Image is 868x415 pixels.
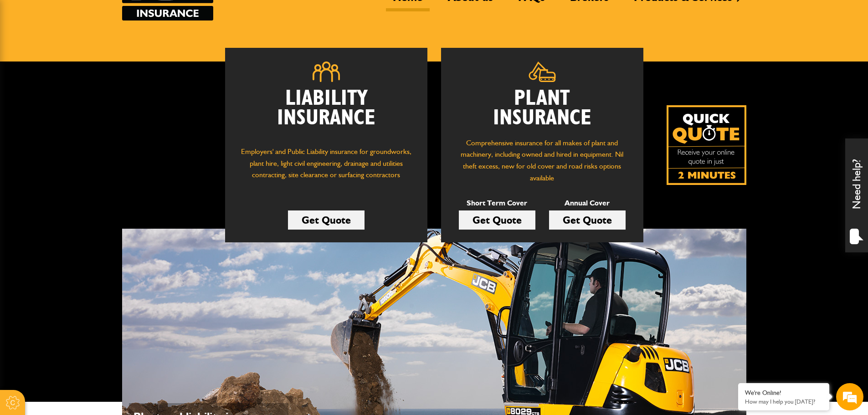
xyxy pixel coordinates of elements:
em: Start Chat [124,281,165,293]
a: Get Quote [288,210,365,230]
a: Get Quote [549,210,626,230]
div: We're Online! [745,389,822,397]
p: Annual Cover [549,197,626,209]
h2: Liability Insurance [239,89,414,137]
div: Chat with us now [47,51,153,63]
div: Need help? [845,138,868,252]
input: Enter your email address [12,111,166,131]
a: Get your insurance quote isn just 2-minutes [667,105,746,185]
input: Enter your last name [12,84,166,104]
img: Quick Quote [667,105,746,185]
div: Minimize live chat window [149,5,171,26]
p: Comprehensive insurance for all makes of plant and machinery, including owned and hired in equipm... [455,137,630,184]
p: Employers' and Public Liability insurance for groundworks, plant hire, light civil engineering, d... [239,146,414,190]
input: Enter your phone number [12,138,166,158]
p: Short Term Cover [459,197,535,209]
a: Get Quote [459,210,535,230]
p: How may I help you today? [745,398,822,405]
textarea: Type your message and hit 'Enter' [12,165,166,273]
img: d_20077148190_company_1631870298795_20077148190 [15,51,38,63]
h2: Plant Insurance [455,89,630,128]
